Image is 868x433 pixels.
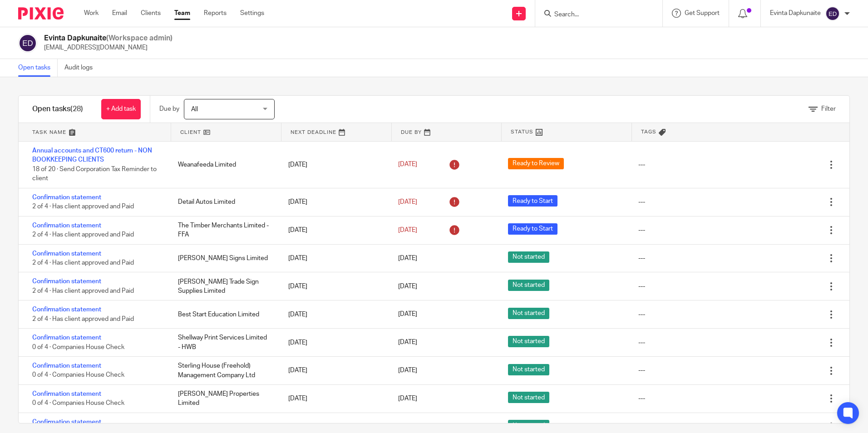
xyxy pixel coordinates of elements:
h2: Evinta Dapkunaite [44,34,173,43]
div: Shellway Print Services Limited - HWB [169,329,279,356]
div: [DATE] [279,193,389,211]
span: [DATE] [398,395,417,402]
div: [DATE] [279,277,389,295]
div: [PERSON_NAME] Properties Limited [169,385,279,413]
span: [DATE] [398,311,417,318]
span: 2 of 4 · Has client approved and Paid [32,203,134,210]
span: Not started [508,364,549,375]
span: [DATE] [398,162,417,168]
a: Audit logs [64,59,99,77]
span: [DATE] [398,199,417,205]
div: [DATE] [279,221,389,239]
img: svg%3E [18,34,37,53]
h1: Open tasks [32,104,83,114]
div: --- [638,160,645,169]
input: Search [553,11,635,19]
a: Work [84,9,99,18]
span: Not started [508,420,549,431]
div: Weanafeeda Limited [169,156,279,174]
span: 0 of 4 · Companies House Check [32,372,124,379]
span: [DATE] [398,340,417,346]
div: --- [638,394,645,403]
span: (Workspace admin) [106,34,173,42]
a: Team [174,9,190,18]
a: Confirmation statement [32,194,101,201]
a: Confirmation statement [32,335,101,341]
span: (28) [70,105,83,113]
div: --- [638,422,645,431]
span: [DATE] [398,368,417,374]
span: [DATE] [398,227,417,233]
span: Not started [508,308,549,319]
div: Detail Autos Limited [169,193,279,211]
span: 2 of 4 · Has client approved and Paid [32,288,134,294]
span: 2 of 4 · Has client approved and Paid [32,260,134,266]
div: The Timber Merchants Limited - FFA [169,216,279,244]
div: --- [638,310,645,319]
div: [DATE] [279,334,389,352]
span: Ready to Start [508,223,557,235]
a: Settings [240,9,264,18]
div: --- [638,254,645,263]
a: Open tasks [18,59,58,77]
div: Best Start Education Limited [169,305,279,324]
span: 18 of 20 · Send Corporation Tax Reminder to client [32,166,157,182]
a: Clients [141,9,161,18]
div: [PERSON_NAME] Signs Limited [169,249,279,267]
a: Confirmation statement [32,363,101,369]
div: --- [638,338,645,347]
a: Confirmation statement [32,391,101,397]
a: Confirmation statement [32,306,101,313]
span: Tags [641,128,656,136]
img: svg%3E [825,6,840,21]
span: Ready to Start [508,195,557,207]
p: Due by [159,104,179,113]
div: Sterling House (Freehold) Management Company Ltd [169,357,279,384]
p: Evinta Dapkunaite [770,9,821,18]
span: 2 of 4 · Has client approved and Paid [32,231,134,238]
div: --- [638,226,645,235]
div: [DATE] [279,389,389,408]
a: Reports [204,9,227,18]
span: 0 of 4 · Companies House Check [32,344,124,350]
span: All [191,106,198,113]
span: Filter [821,106,836,112]
div: [DATE] [279,361,389,379]
div: --- [638,197,645,207]
div: --- [638,366,645,375]
div: [PERSON_NAME] Trade Sign Supplies Limited [169,273,279,300]
span: [DATE] [398,255,417,261]
span: [DATE] [398,283,417,290]
p: [EMAIL_ADDRESS][DOMAIN_NAME] [44,43,173,52]
img: Pixie [18,7,64,20]
span: Not started [508,336,549,347]
span: 0 of 4 · Companies House Check [32,400,124,407]
span: Not started [508,392,549,403]
a: Confirmation statement [32,419,101,425]
span: Ready to Review [508,158,564,169]
a: Confirmation statement [32,278,101,285]
div: [DATE] [279,249,389,267]
a: + Add task [101,99,141,119]
span: Status [511,128,533,136]
div: [DATE] [279,156,389,174]
a: Email [112,9,127,18]
span: Not started [508,251,549,263]
div: --- [638,282,645,291]
div: [DATE] [279,305,389,324]
span: 2 of 4 · Has client approved and Paid [32,316,134,322]
a: Confirmation statement [32,222,101,229]
span: Not started [508,280,549,291]
span: Get Support [685,10,720,16]
a: Confirmation statement [32,251,101,257]
a: Annual accounts and CT600 return - NON BOOKKEEPING CLIENTS [32,148,152,163]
